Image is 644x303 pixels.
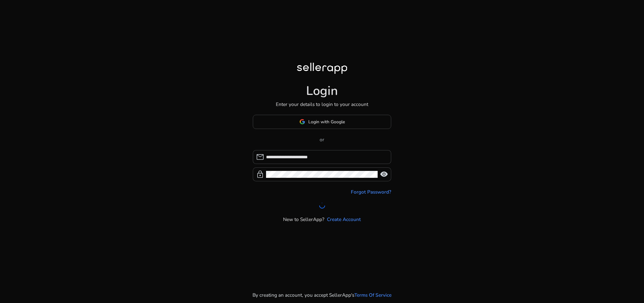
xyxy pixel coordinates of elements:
img: google-logo.svg [299,119,305,125]
span: visibility [380,170,388,178]
span: lock [256,170,264,178]
a: Create Account [327,216,361,223]
p: Enter your details to login to your account [276,101,368,108]
a: Forgot Password? [351,188,391,195]
p: or [253,136,392,143]
span: mail [256,153,264,161]
button: Login with Google [253,115,392,129]
p: New to SellerApp? [283,216,324,223]
a: Terms Of Service [354,291,392,299]
span: Login with Google [308,119,345,125]
h1: Login [306,84,338,99]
